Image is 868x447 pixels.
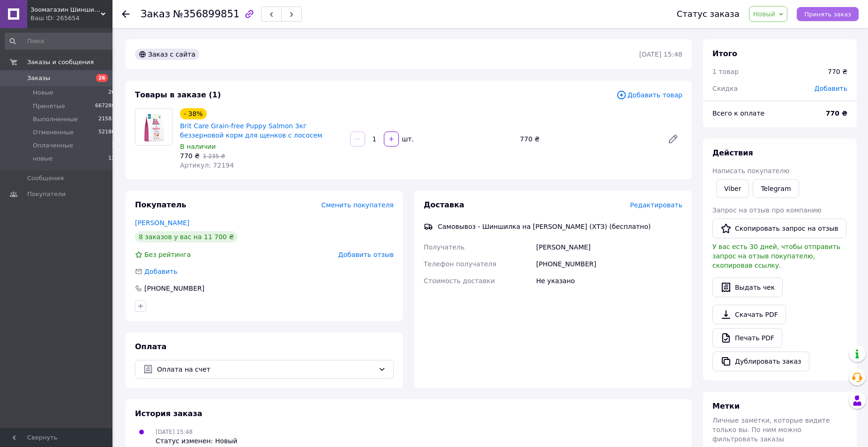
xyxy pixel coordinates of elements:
[664,130,682,148] a: Редактировать
[143,284,205,293] div: [PHONE_NUMBER]
[108,88,115,97] span: 26
[677,9,740,19] div: Статус заказа
[180,122,322,139] a: Brit Care Grain-free Puppy Salmon 3кг беззерновой корм для щенков с лососем
[435,222,653,231] div: Самовывоз - Шиншилка на [PERSON_NAME] (ХТЗ) (бесплатно)
[712,305,786,324] a: Скачать PDF
[27,58,94,66] span: Заказы и сообщения
[144,251,191,258] span: Без рейтинга
[712,243,840,269] span: У вас есть 30 дней, чтобы отправить запрос на отзыв покупателю, скопировав ссылку.
[112,141,115,150] span: 3
[338,251,394,258] span: Добавить отзыв
[180,143,216,150] span: В наличии
[98,115,115,124] span: 21583
[203,153,225,160] span: 1 235 ₴
[135,109,172,145] img: Brit Care Grain-free Puppy Salmon 3кг беззерновой корм для щенков с лососем
[33,115,78,124] span: Выполненные
[135,200,186,209] span: Покупатель
[33,141,73,150] span: Оплаченные
[534,272,684,289] div: Не указано
[712,417,830,443] span: Личные заметки, которые видите только вы. По ним можно фильтровать заказы
[30,6,101,14] span: Зоомагазин Шиншилка - Дискаунтер зоотоваров.Корма для кошек и собак. Ветеринарная аптека
[616,90,682,100] span: Добавить товар
[33,128,74,137] span: Отмененные
[534,256,684,272] div: [PHONE_NUMBER]
[135,49,199,60] div: Заказ с сайта
[712,328,782,348] a: Печать PDF
[96,74,108,82] span: 26
[27,174,64,183] span: Сообщения
[712,352,809,371] button: Дублировать заказ
[141,8,170,20] span: Заказ
[180,108,207,119] div: - 38%
[639,51,682,58] time: [DATE] 15:48
[516,132,660,146] div: 770 ₴
[156,436,237,446] div: Статус изменен: Новый
[534,239,684,256] div: [PERSON_NAME]
[424,277,495,285] span: Стоимость доставки
[424,260,496,268] span: Телефон получателя
[826,110,847,117] b: 770 ₴
[716,179,749,198] a: Viber
[135,231,238,242] div: 8 заказов у вас на 11 700 ₴
[30,14,112,22] div: Ваш ID: 265654
[135,90,221,99] span: Товары в заказе (1)
[122,9,129,19] div: Вернуться назад
[753,10,776,18] span: Новый
[135,219,189,227] a: [PERSON_NAME]
[144,268,177,275] span: Добавить
[135,409,202,418] span: История заказа
[712,278,783,297] button: Выдать чек
[180,152,200,160] span: 770 ₴
[322,201,394,209] span: Сменить покупателя
[33,154,52,163] span: новые
[630,201,682,209] span: Редактировать
[712,49,737,58] span: Итого
[157,364,374,374] span: Оплата на счет
[180,161,234,169] span: Артикул: 72194
[156,429,193,435] span: [DATE] 15:48
[753,179,799,198] a: Telegram
[804,11,851,18] span: Принять заказ
[712,206,822,214] span: Запрос на отзыв про компанию
[5,33,116,50] input: Поиск
[712,167,789,175] span: Написать покупателю
[712,110,764,117] span: Всего к оплате
[712,148,753,157] span: Действия
[33,102,65,110] span: Принятые
[712,85,738,92] span: Скидка
[108,154,115,163] span: 12
[712,68,739,75] span: 1 товар
[424,243,464,251] span: Получатель
[27,74,50,82] span: Заказы
[98,128,115,137] span: 52180
[797,7,859,21] button: Принять заказ
[424,200,464,209] span: Доставка
[27,190,66,198] span: Покупатели
[815,85,847,92] span: Добавить
[828,67,847,76] div: 770 ₴
[712,402,740,410] span: Метки
[400,134,415,144] div: шт.
[135,342,166,351] span: Оплата
[33,88,53,97] span: Новые
[712,219,846,238] button: Скопировать запрос на отзыв
[95,102,115,110] span: 667288
[173,8,239,20] span: №356899851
